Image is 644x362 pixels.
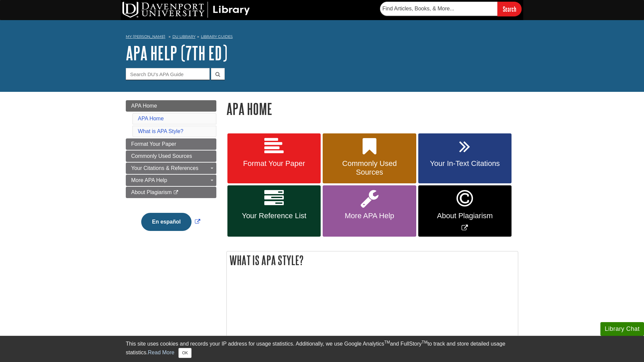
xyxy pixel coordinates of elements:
[126,43,227,63] a: APA Help (7th Ed)
[384,340,390,345] sup: TM
[323,185,416,237] a: More APA Help
[600,322,644,336] button: Library Chat
[126,138,216,150] a: Format Your Paper
[126,100,216,242] div: Guide Page Menu
[172,34,196,39] a: DU Library
[423,212,506,220] span: About Plagiarism
[227,133,321,184] a: Format Your Paper
[131,103,157,109] span: APA Home
[227,185,321,237] a: Your Reference List
[131,177,167,183] span: More APA Help
[423,159,506,168] span: Your In-Text Citations
[126,187,216,198] a: About Plagiarism
[140,219,202,225] a: Link opens in new window
[178,348,192,358] button: Close
[148,350,174,355] a: Read More
[126,34,165,40] a: My [PERSON_NAME]
[323,133,416,184] a: Commonly Used Sources
[131,141,176,147] span: Format Your Paper
[497,2,522,16] input: Search
[122,2,250,18] img: DU Library
[126,100,216,112] a: APA Home
[380,2,497,16] input: Find Articles, Books, & More...
[422,340,427,345] sup: TM
[138,128,183,134] a: What is APA Style?
[380,2,522,16] form: Searches DU Library's articles, books, and more
[232,159,316,168] span: Format Your Paper
[126,150,216,162] a: Commonly Used Sources
[138,116,164,121] a: APA Home
[173,190,179,195] i: This link opens in a new window
[126,68,210,80] input: Search DU's APA Guide
[141,213,191,231] button: En español
[131,153,192,159] span: Commonly Used Sources
[131,189,172,195] span: About Plagiarism
[226,100,518,117] h1: APA Home
[126,32,518,43] nav: breadcrumb
[201,34,233,39] a: Library Guides
[418,133,512,184] a: Your In-Text Citations
[126,175,216,186] a: More APA Help
[328,159,411,177] span: Commonly Used Sources
[232,212,316,220] span: Your Reference List
[418,185,512,237] a: Link opens in new window
[227,251,518,269] h2: What is APA Style?
[126,163,216,174] a: Your Citations & References
[126,340,518,358] div: This site uses cookies and records your IP address for usage statistics. Additionally, we use Goo...
[328,212,411,220] span: More APA Help
[131,165,198,171] span: Your Citations & References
